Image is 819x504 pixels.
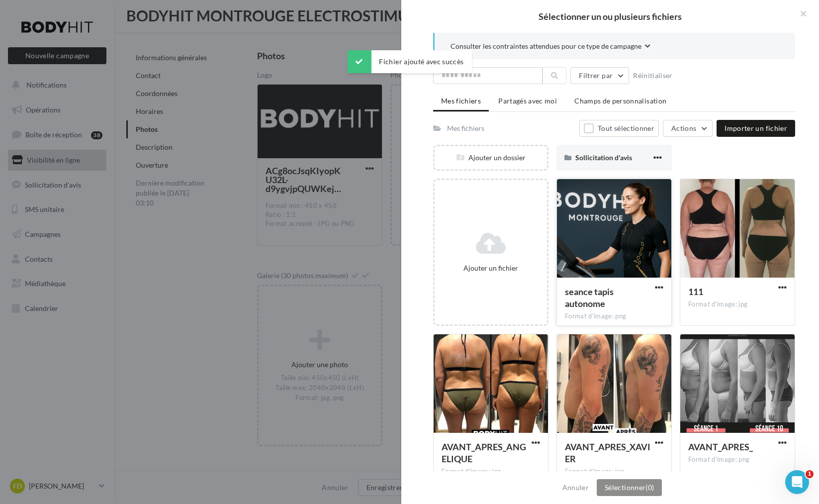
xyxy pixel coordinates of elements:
div: Format d'image: png [565,312,663,321]
div: Ajouter un fichier [439,263,543,273]
button: Importer un fichier [717,120,795,137]
button: Sélectionner(0) [597,479,662,496]
div: Ajouter un dossier [435,153,547,163]
span: Consulter les contraintes attendues pour ce type de campagne [451,41,641,51]
span: Sollicitation d'avis [575,153,632,162]
span: AVANT_APRES_ANGELIQUE [442,441,526,464]
span: 1 [806,470,814,478]
h2: Sélectionner un ou plusieurs fichiers [417,12,803,21]
div: Format d'image: png [688,455,787,464]
button: Réinitialiser [629,70,677,82]
div: Format d'image: jpg [688,300,787,309]
div: Format d'image: jpg [442,467,540,476]
div: Fichier ajouté avec succès [347,50,471,73]
button: Filtrer par [570,67,629,84]
span: seance tapis autonome [565,286,614,309]
button: Actions [663,120,713,137]
span: (0) [645,483,654,492]
span: Actions [671,124,696,132]
span: Importer un fichier [725,124,787,132]
span: Mes fichiers [441,97,481,105]
span: AVANT_APRES_ [688,441,753,452]
iframe: Intercom live chat [785,470,809,494]
span: Champs de personnalisation [574,97,666,105]
button: Tout sélectionner [579,120,659,137]
span: 111 [688,286,703,297]
span: Partagés avec moi [498,97,557,105]
button: Consulter les contraintes attendues pour ce type de campagne [451,41,650,53]
button: Annuler [558,482,593,494]
div: Mes fichiers [447,123,484,133]
div: Format d'image: jpg [565,467,663,476]
span: AVANT_APRES_XAVIER [565,441,650,464]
